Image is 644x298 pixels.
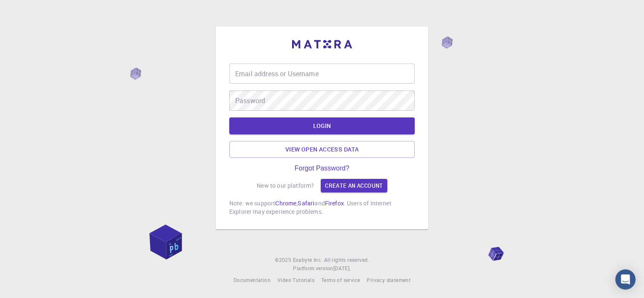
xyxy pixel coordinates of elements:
span: Exabyte Inc. [293,256,322,263]
a: Chrome [275,199,296,207]
span: Documentation [233,277,271,283]
a: Safari [298,199,314,207]
a: Video Tutorials [277,276,314,285]
span: Privacy statement [367,277,411,283]
span: Video Tutorials [277,277,314,283]
p: New to our platform? [257,181,314,190]
a: Privacy statement [367,276,411,285]
a: [DATE]. [333,264,351,273]
a: Forgot Password? [295,165,349,172]
div: Open Intercom Messenger [615,269,636,290]
button: LOGIN [229,117,415,134]
span: [DATE] . [333,265,351,271]
span: Platform version [293,264,333,273]
a: Terms of service [321,276,360,285]
span: Terms of service [321,277,360,283]
p: Note: we support , and . Users of Internet Explorer may experience problems. [229,199,415,216]
span: © 2025 [275,256,292,264]
span: All rights reserved. [324,256,369,264]
a: Exabyte Inc. [293,256,322,264]
a: Documentation [233,276,271,285]
a: Create an account [321,179,387,192]
a: Firefox [325,199,344,207]
a: View open access data [229,141,415,158]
